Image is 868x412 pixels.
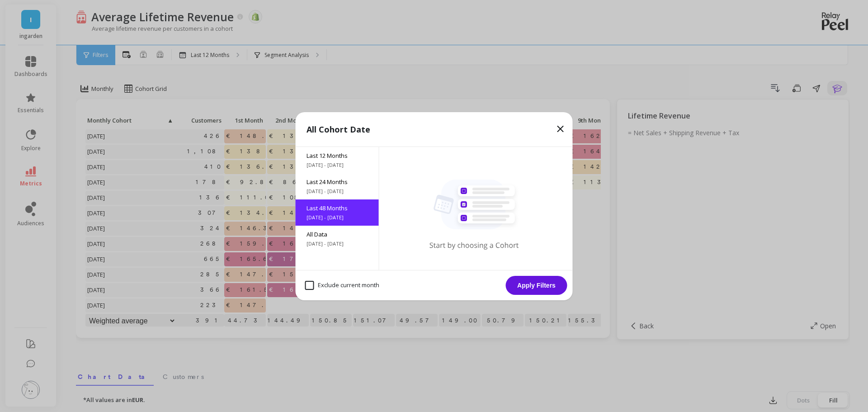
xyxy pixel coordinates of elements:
span: [DATE] - [DATE] [307,240,368,247]
span: All Data [307,230,368,238]
span: [DATE] - [DATE] [307,161,368,169]
span: Last 48 Months [307,204,368,212]
button: Apply Filters [506,276,567,295]
span: Last 12 Months [307,152,368,160]
span: Exclude current month [305,281,379,290]
p: All Cohort Date [307,123,370,136]
span: Last 24 Months [307,178,368,186]
span: [DATE] - [DATE] [307,214,368,221]
span: [DATE] - [DATE] [307,188,368,195]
